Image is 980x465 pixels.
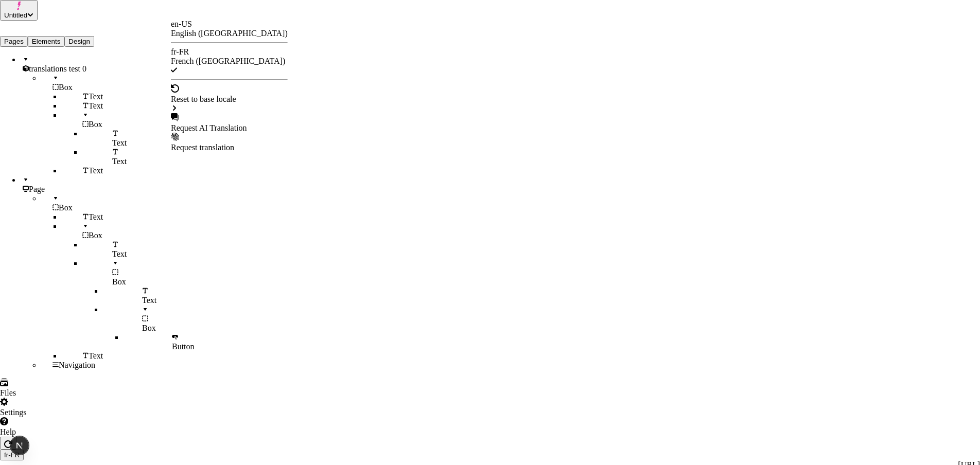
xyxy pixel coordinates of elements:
div: English ([GEOGRAPHIC_DATA]) [171,29,288,38]
div: Open locale picker [171,20,288,152]
div: en-US [171,20,288,29]
div: fr-FR [171,47,288,57]
div: French ([GEOGRAPHIC_DATA]) [171,57,288,66]
div: Reset to base locale [171,95,288,104]
div: Request translation [171,143,288,152]
div: Request AI Translation [171,123,288,133]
